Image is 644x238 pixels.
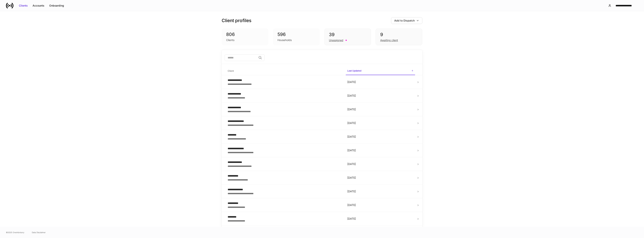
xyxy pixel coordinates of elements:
p: [DATE] [347,148,414,152]
p: [DATE] [347,203,414,207]
p: [DATE] [347,217,414,221]
h6: Last Updated [347,69,361,72]
div: 9Awaiting client [376,28,422,45]
span: Client [226,67,343,75]
div: 806 [226,31,264,37]
p: [DATE] [347,80,414,84]
button: Clients [16,3,30,9]
div: 39Unassigned [324,28,371,45]
div: Add to Dispatch [394,19,415,22]
button: Accounts [30,3,47,9]
div: Clients [226,38,234,42]
div: 9 [380,32,418,38]
div: Clients [19,4,28,7]
div: Onboarding [49,4,64,7]
div: 39 [329,32,366,38]
p: [DATE] [347,162,414,166]
div: Unassigned [329,38,343,42]
div: Households [277,38,292,42]
button: Add to Dispatch [391,17,422,24]
p: [DATE] [347,107,414,111]
h6: Client [228,69,234,73]
div: 596 [277,31,315,37]
p: [DATE] [347,121,414,125]
button: Onboarding [47,3,66,9]
span: Last Updated [346,67,415,75]
p: [DATE] [347,135,414,139]
p: [DATE] [347,176,414,180]
a: Data Disclaimer [32,231,46,234]
h3: Client profiles [222,18,251,24]
span: © 2025 OneAdvisory [6,231,24,234]
p: [DATE] [347,94,414,98]
div: Awaiting client [380,38,398,42]
p: [DATE] [347,190,414,193]
div: Accounts [33,4,44,7]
